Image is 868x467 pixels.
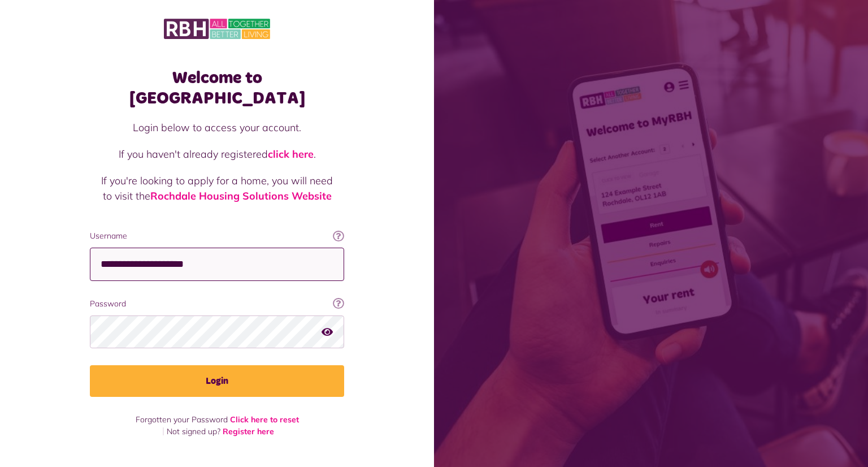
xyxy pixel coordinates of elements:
[230,414,299,425] a: Click here to reset
[136,414,228,425] span: Forgotten your Password
[90,298,344,310] label: Password
[101,173,333,204] p: If you're looking to apply for a home, you will need to visit the
[268,148,314,161] a: click here
[101,120,333,135] p: Login below to access your account.
[164,17,270,41] img: MyRBH
[90,365,344,397] button: Login
[150,189,332,202] a: Rochdale Housing Solutions Website
[101,146,333,162] p: If you haven't already registered .
[90,230,344,242] label: Username
[90,68,344,109] h1: Welcome to [GEOGRAPHIC_DATA]
[223,426,274,436] a: Register here
[167,426,220,436] span: Not signed up?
